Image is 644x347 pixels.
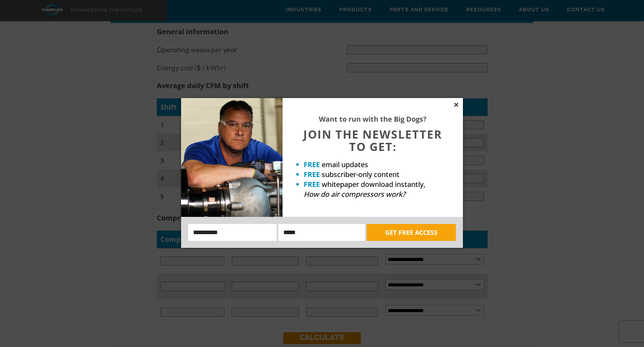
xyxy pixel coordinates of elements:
span: whitepaper download instantly, [322,179,425,189]
button: Close [453,102,459,108]
input: Name: [188,224,277,241]
input: Email [278,224,365,241]
strong: FREE [304,160,320,169]
span: JOIN THE NEWSLETTER TO GET: [303,127,442,154]
span: email updates [322,160,368,169]
strong: Want to run with the Big Dogs? [319,114,427,124]
strong: FREE [304,170,320,179]
strong: FREE [304,179,320,189]
button: GET FREE ACCESS [367,224,456,241]
em: How do air compressors work? [304,189,405,199]
span: subscriber-only content [322,170,400,179]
